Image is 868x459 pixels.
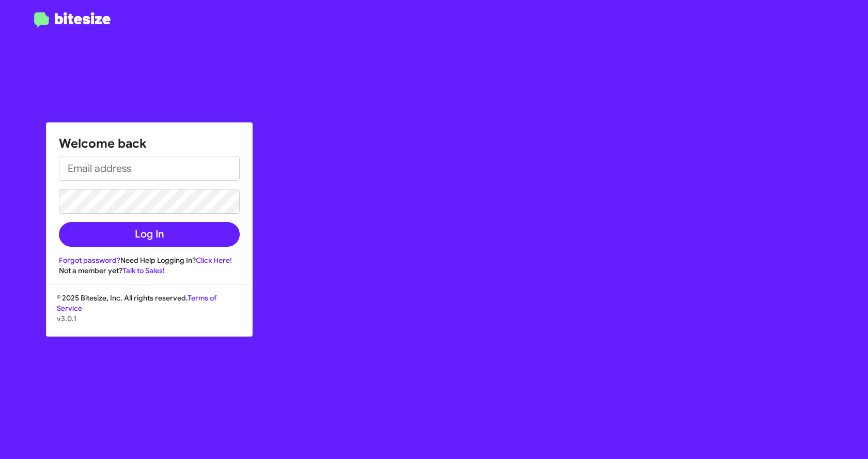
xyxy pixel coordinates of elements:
h1: Welcome back [59,135,240,152]
a: Talk to Sales! [122,266,165,275]
div: Need Help Logging In? [59,255,240,265]
p: v3.0.1 [57,313,242,324]
button: Log In [59,222,240,247]
div: Not a member yet? [59,265,240,276]
input: Email address [59,156,240,181]
div: © 2025 Bitesize, Inc. All rights reserved. [47,293,252,336]
a: Click Here! [196,256,232,265]
a: Forgot password? [59,256,120,265]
